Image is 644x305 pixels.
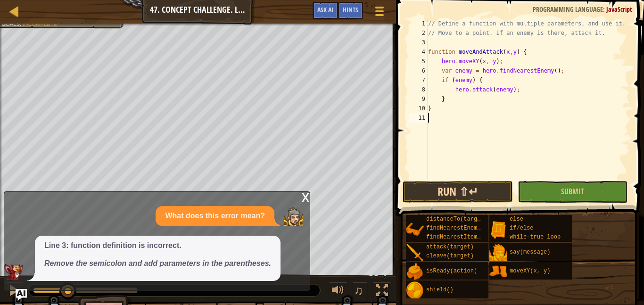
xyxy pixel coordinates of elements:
[606,5,632,14] span: JavaScript
[409,57,428,66] div: 5
[409,113,428,123] div: 11
[165,211,265,222] p: What does this error mean?
[426,225,487,231] span: findNearestEnemy()
[409,85,428,94] div: 8
[409,75,428,85] div: 7
[372,282,391,301] button: Toggle fullscreen
[426,268,477,274] span: isReady(action)
[301,192,310,201] div: x
[409,66,428,75] div: 6
[561,186,584,197] span: Submit
[510,249,550,256] span: say(message)
[489,263,507,280] img: portrait.png
[426,244,474,250] span: attack(target)
[409,19,428,28] div: 1
[44,259,271,267] em: Remove the semicolon and add parameters in the parentheses.
[313,2,338,19] button: Ask AI
[409,28,428,38] div: 2
[426,216,487,223] span: distanceTo(target)
[510,216,523,223] span: else
[409,47,428,57] div: 4
[368,2,391,24] button: Show game menu
[409,38,428,47] div: 3
[426,253,474,259] span: cleave(target)
[406,263,424,280] img: portrait.png
[44,240,271,251] p: Line 3: function definition is incorrect.
[603,5,606,14] span: :
[4,264,23,281] img: AI
[406,281,424,299] img: portrait.png
[409,94,428,104] div: 9
[510,225,533,231] span: if/else
[403,181,512,203] button: Run ⇧↵
[489,244,507,262] img: portrait.png
[406,244,424,262] img: portrait.png
[16,289,27,300] button: Ask AI
[409,104,428,113] div: 10
[343,5,358,14] span: Hints
[510,268,550,274] span: moveXY(x, y)
[426,287,454,293] span: shield()
[533,5,603,14] span: Programming language
[317,5,333,14] span: Ask AI
[284,207,303,226] img: Player
[426,234,484,240] span: findNearestItem()
[5,282,24,301] button: Ctrl + P: Pause
[354,283,363,297] span: ♫
[406,221,424,239] img: portrait.png
[510,234,561,240] span: while-true loop
[518,181,627,203] button: Submit
[329,282,347,301] button: Adjust volume
[489,221,507,239] img: portrait.png
[352,282,368,301] button: ♫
